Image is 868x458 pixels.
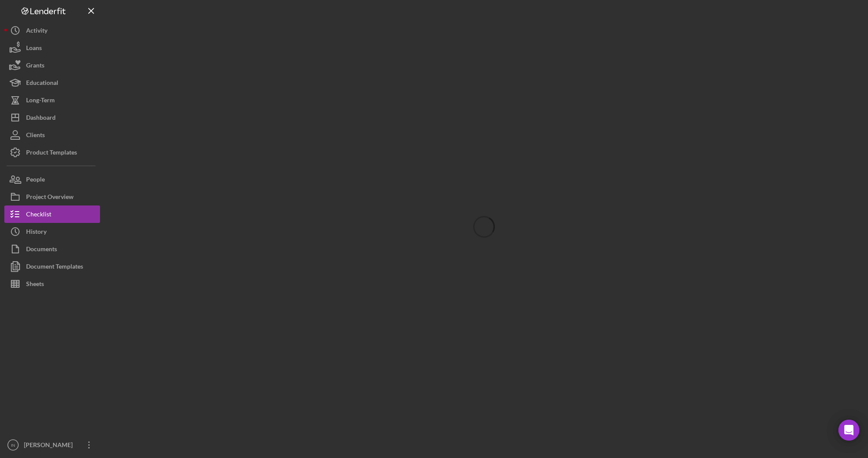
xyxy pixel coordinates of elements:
[4,188,100,205] button: Project Overview
[26,39,42,59] div: Loans
[4,436,100,454] button: IN[PERSON_NAME]
[26,223,47,242] div: History
[26,109,56,128] div: Dashboard
[4,109,100,126] button: Dashboard
[26,57,44,76] div: Grants
[26,126,45,146] div: Clients
[26,144,77,163] div: Product Templates
[4,171,100,188] button: People
[26,91,55,111] div: Long-Term
[11,443,15,448] text: IN
[4,57,100,74] button: Grants
[4,240,100,258] button: Documents
[26,188,73,208] div: Project Overview
[22,436,78,456] div: [PERSON_NAME]
[4,258,100,275] button: Document Templates
[4,275,100,293] button: Sheets
[4,223,100,240] button: History
[26,171,45,190] div: People
[26,240,57,260] div: Documents
[4,74,100,91] button: Educational
[4,39,100,57] button: Loans
[26,205,51,225] div: Checklist
[26,258,83,277] div: Document Templates
[26,74,58,94] div: Educational
[838,420,859,441] div: Open Intercom Messenger
[26,22,47,41] div: Activity
[4,126,100,144] button: Clients
[4,205,100,223] button: Checklist
[26,275,44,295] div: Sheets
[4,91,100,109] button: Long-Term
[4,144,100,161] button: Product Templates
[4,22,100,39] button: Activity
